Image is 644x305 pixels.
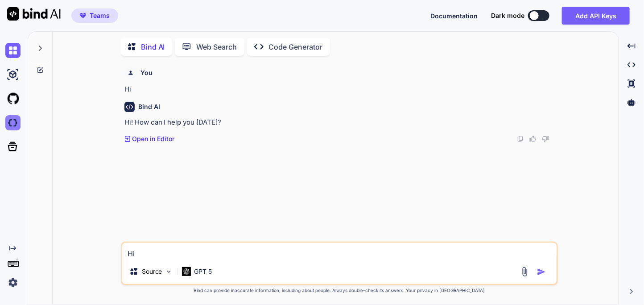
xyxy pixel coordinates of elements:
img: dislike [542,135,549,142]
img: Pick Models [165,268,173,276]
p: Web Search [197,42,237,52]
img: premium [80,13,86,18]
img: settings [5,275,21,290]
h6: You [140,68,153,77]
p: Source [142,267,162,276]
h6: Bind AI [138,102,160,111]
img: Bind AI [7,7,61,21]
button: premiumTeams [71,8,118,23]
textarea: Hi [122,243,557,259]
span: Documentation [430,12,478,20]
img: GPT 5 [182,267,191,276]
p: GPT 5 [194,267,212,276]
button: Documentation [430,11,478,21]
img: copy [517,135,524,142]
img: githubLight [5,91,21,106]
p: Bind AI [141,42,165,52]
p: Code Generator [269,42,323,52]
img: icon [537,267,546,276]
p: Hi! How can I help you [DATE]? [124,117,556,128]
img: darkCloudIdeIcon [5,115,21,130]
img: attachment [520,267,530,277]
p: Hi [124,84,556,95]
p: Bind can provide inaccurate information, including about people. Always double-check its answers.... [121,287,558,294]
img: like [529,135,537,142]
button: Add API Keys [562,7,630,25]
p: Open in Editor [132,134,174,143]
img: ai-studio [5,67,21,82]
img: chat [5,43,21,58]
span: Dark mode [491,11,524,20]
span: Teams [90,11,110,20]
